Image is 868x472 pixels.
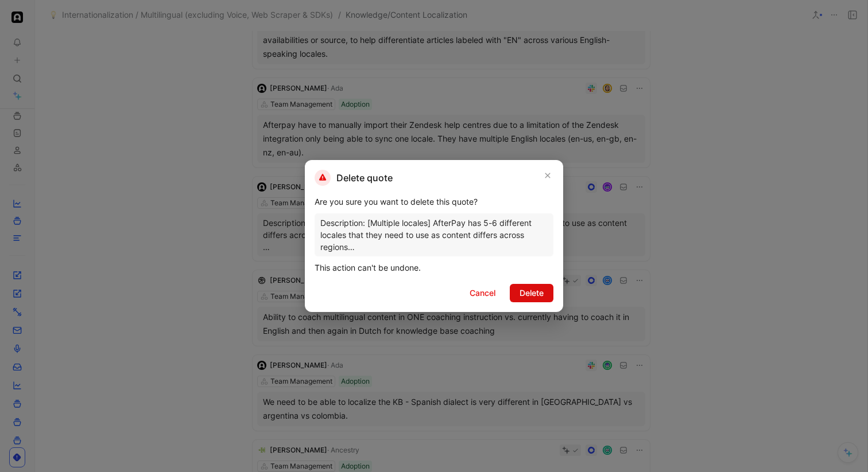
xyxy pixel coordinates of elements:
div: Are you sure you want to delete this quote? This action can't be undone. [315,195,553,275]
h2: Delete quote [315,170,393,186]
span: Delete [520,286,544,300]
span: Cancel [470,286,495,300]
button: Cancel [460,284,505,302]
button: Delete [510,284,553,302]
p: Description: [Multiple locales] AfterPay has 5-6 different locales that they need to use as conte... [320,217,548,253]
